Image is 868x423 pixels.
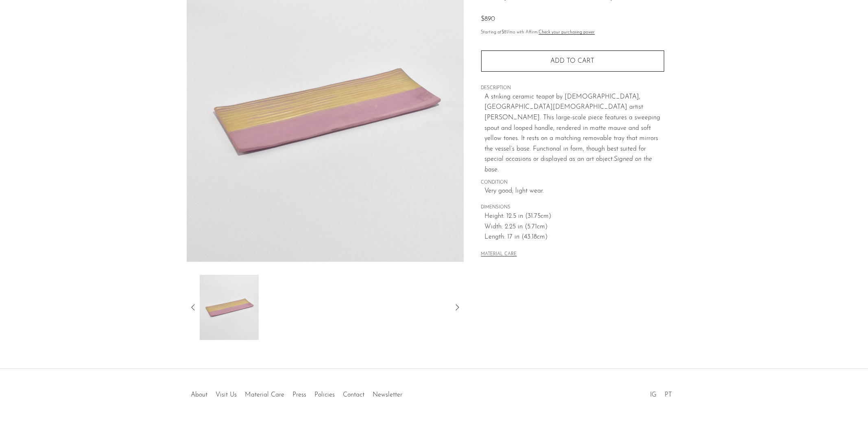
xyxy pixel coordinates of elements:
span: CONDITION [481,179,664,186]
span: DESCRIPTION [481,85,664,92]
ul: Social Medias [646,385,676,401]
button: Add to cart [481,50,664,72]
span: $890 [481,16,495,22]
a: Policies [314,392,335,398]
a: Contact [343,392,364,398]
ul: Quick links [187,385,406,401]
a: About [191,392,207,398]
a: PT [665,392,672,398]
a: Press [292,392,306,398]
p: Starting at /mo with Affirm. [481,29,664,36]
a: IG [650,392,656,398]
a: Material Care [245,392,284,398]
span: $81 [502,30,508,35]
span: Add to cart [551,58,595,64]
span: Length: 17 in (43.18cm) [485,232,664,243]
em: Signed on the base. [485,156,652,173]
span: Width: 2.25 in (5.71cm) [485,222,664,232]
a: Visit Us [216,392,237,398]
button: MATERIAL CARE [481,252,517,258]
span: DIMENSIONS [481,204,664,211]
span: Very good; light wear. [485,186,664,197]
span: Height: 12.5 in (31.75cm) [485,211,664,222]
p: A striking ceramic teapot by [DEMOGRAPHIC_DATA], [GEOGRAPHIC_DATA][DEMOGRAPHIC_DATA] artist [PERS... [485,92,664,175]
img: Sculptural Ceramic Teapot [200,275,259,340]
a: Check your purchasing power - Learn more about Affirm Financing (opens in modal) [539,30,595,35]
